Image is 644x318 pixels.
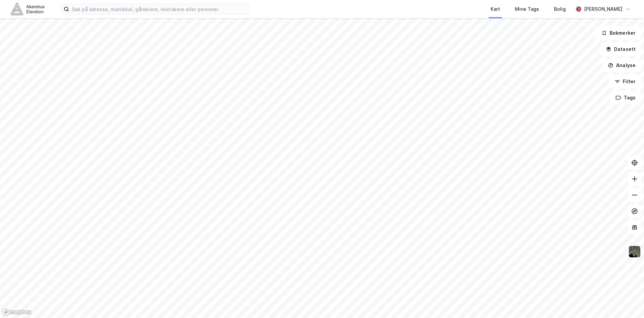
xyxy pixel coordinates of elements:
[610,91,641,104] button: Tags
[610,286,644,318] iframe: Chat Widget
[584,5,622,13] div: [PERSON_NAME]
[596,26,641,40] button: Bokmerker
[491,5,500,13] div: Kart
[2,308,32,316] a: Mapbox homepage
[515,5,539,13] div: Mine Tags
[610,286,644,318] div: Kontrollprogram for chat
[69,4,249,14] input: Søk på adresse, matrikkel, gårdeiere, leietakere eller personer
[554,5,566,13] div: Bolig
[11,3,45,15] img: akershus-eiendom-logo.9091f326c980b4bce74ccdd9f866810c.svg
[600,42,641,56] button: Datasett
[628,245,641,258] img: 9k=
[602,59,641,72] button: Analyse
[609,75,641,88] button: Filter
